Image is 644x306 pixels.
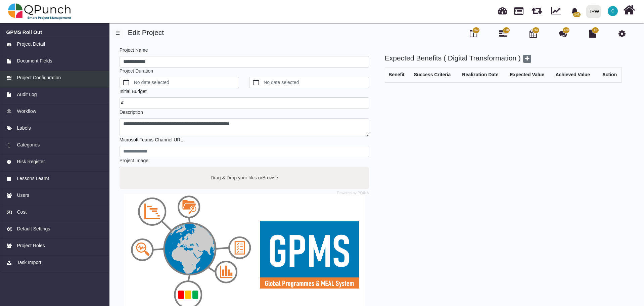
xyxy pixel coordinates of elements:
i: Board [470,30,477,38]
i: Document Library [589,30,596,38]
a: bell fill242 [567,0,584,21]
span: 761 [533,28,538,33]
div: Achieved Value [555,71,594,78]
label: Project Image [120,157,148,164]
label: Project Duration [120,68,153,75]
label: Microsoft Teams Channel URL [120,136,183,143]
div: Notification [569,5,581,17]
span: Projects [514,4,523,15]
a: GPMS Roll out [6,29,103,35]
div: Action [601,71,618,78]
label: No date selected [263,77,369,88]
label: Initial Budget [120,88,147,95]
span: 818 [504,28,509,33]
span: Cost [17,209,27,216]
span: 428 [564,28,569,33]
span: Task Import [17,259,41,266]
span: Audit Log [17,91,37,98]
img: qpunch-sp.fa6292f.png [8,1,72,21]
a: C [604,0,622,22]
span: C [611,9,614,13]
span: Dashboard [498,4,507,14]
label: Project Name [120,47,148,54]
i: Home [623,4,635,16]
label: Description [120,109,143,116]
span: Categories [17,141,40,148]
span: 12 [594,28,597,33]
i: Calendar [530,30,537,38]
span: 242 [573,12,580,17]
svg: calendar [123,80,129,86]
span: Browse [262,175,278,180]
span: Clairebt [608,6,618,16]
div: Expected Value [510,71,548,78]
a: 818 [499,32,507,38]
div: Dynamic Report [548,0,567,23]
i: Punch Discussion [559,30,567,38]
div: Success Criteria [414,71,455,78]
span: Add benefits [523,55,532,63]
span: 762 [473,28,478,33]
button: calendar [120,77,133,88]
span: Lessons Learnt [17,175,49,182]
svg: bell fill [571,8,578,15]
span: Labels [17,125,31,132]
h4: Expected Benefits ( Digital Transformation ) [385,54,622,63]
div: Benefit [388,71,407,78]
label: No date selected [133,77,239,88]
span: Workflow [17,108,36,115]
div: Realization Date [462,71,503,78]
span: Document Fields [17,57,52,64]
div: IRW [590,6,599,17]
span: Releases [532,3,542,14]
i: Gantt [499,30,507,38]
a: IRW [583,0,604,23]
span: Default Settings [17,225,50,232]
span: Project Configuration [17,74,61,81]
span: Users [17,192,29,199]
span: Risk Register [17,158,45,165]
button: calendar [249,77,263,88]
a: Powered by PQINA [337,191,369,194]
label: Drag & Drop your files or [208,172,280,183]
span: Project Roles [17,242,45,249]
span: Project Detail [17,41,45,48]
h4: Edit Project [112,28,639,37]
svg: calendar [253,80,259,86]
